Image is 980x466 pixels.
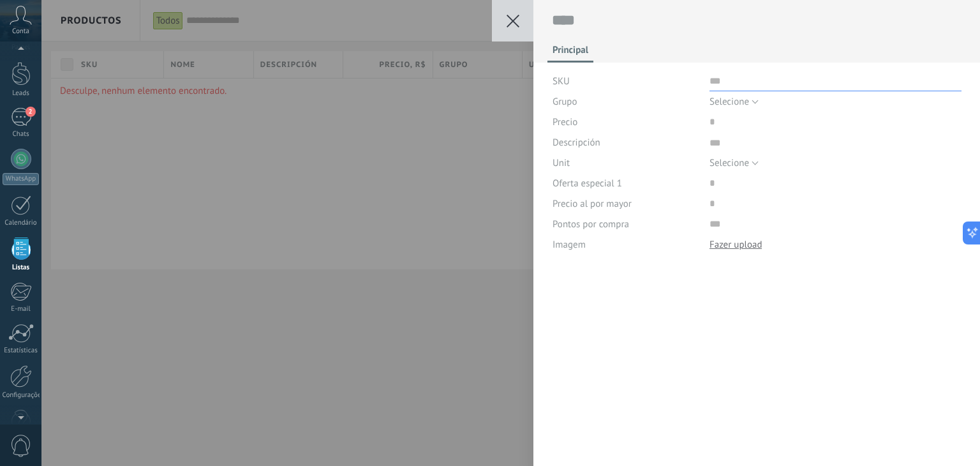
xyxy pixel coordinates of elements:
[553,234,700,255] div: Imagem
[553,91,700,112] div: Grupo
[3,219,40,227] div: Calendário
[553,112,700,132] div: Precio
[709,153,759,173] button: Selecione
[709,91,759,112] button: Selecione
[553,44,588,63] span: Principal
[553,173,700,193] div: Oferta especial 1
[709,96,749,108] span: Selecione
[553,214,700,234] div: Pontos por compra
[553,193,700,214] div: Precio al por mayor
[12,27,29,36] span: Conta
[553,199,632,209] span: Precio al por mayor
[553,153,700,173] div: Unit
[553,179,622,188] span: Oferta especial 1
[553,240,586,250] span: Imagem
[709,157,749,169] span: Selecione
[3,264,40,272] div: Listas
[553,77,570,86] span: SKU
[3,391,40,400] div: Configurações
[3,89,40,98] div: Leads
[3,130,40,139] div: Chats
[3,347,40,355] div: Estatísticas
[553,71,700,91] div: SKU
[553,97,577,107] span: Grupo
[553,220,629,229] span: Pontos por compra
[553,138,600,147] span: Descripción
[553,132,700,153] div: Descripción
[3,173,39,185] div: WhatsApp
[553,117,577,127] span: Precio
[3,305,40,313] div: E-mail
[553,158,570,168] span: Unit
[26,107,36,117] span: 2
